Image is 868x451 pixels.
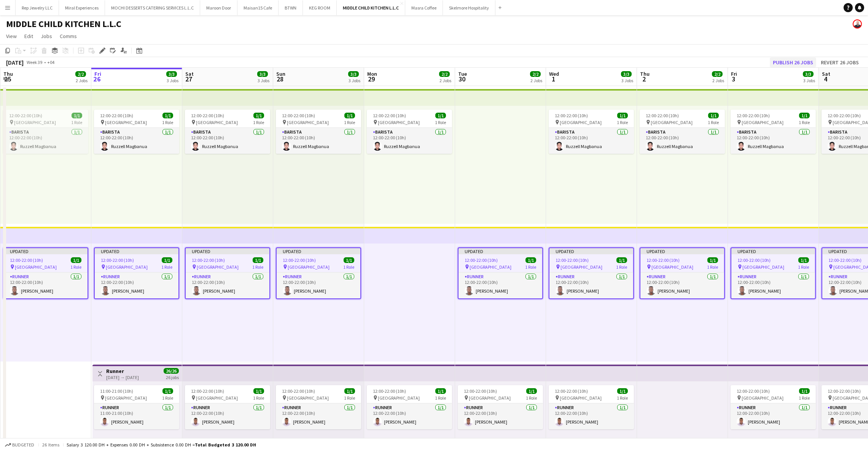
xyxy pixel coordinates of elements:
[640,128,725,154] app-card-role: Barista1/112:00-22:00 (10h)Ruzzell Magbanua
[344,257,354,263] span: 1/1
[47,59,54,65] div: +04
[184,75,194,83] span: 27
[196,395,238,401] span: [GEOGRAPHIC_DATA]
[287,395,329,401] span: [GEOGRAPHIC_DATA]
[459,273,542,298] app-card-role: Runner1/112:00-22:00 (10h)[PERSON_NAME]
[67,442,256,448] div: Salary 3 120.00 DH + Expenses 0.00 DH + Subsistence 0.00 DH =
[277,248,360,254] div: Updated
[185,110,270,154] app-job-card: 12:00-22:00 (10h)1/1 [GEOGRAPHIC_DATA]1 RoleBarista1/112:00-22:00 (10h)Ruzzell Magbanua
[76,78,88,83] div: 2 Jobs
[9,113,42,118] span: 12:00-22:00 (10h)
[435,120,446,125] span: 1 Role
[162,120,173,125] span: 1 Role
[770,57,816,67] button: Publish 26 jobs
[640,70,650,77] span: Thu
[191,388,224,394] span: 12:00-22:00 (10h)
[549,248,633,254] div: Updated
[366,75,377,83] span: 29
[195,442,256,448] span: Total Budgeted 3 120.00 DH
[166,71,177,77] span: 3/3
[38,31,55,41] a: Jobs
[616,264,627,270] span: 1 Role
[821,75,830,83] span: 4
[258,78,269,83] div: 3 Jobs
[742,120,784,125] span: [GEOGRAPHIC_DATA]
[57,31,80,41] a: Comms
[549,385,634,429] app-job-card: 12:00-22:00 (10h)1/1 [GEOGRAPHIC_DATA]1 RoleRunner1/112:00-22:00 (10h)[PERSON_NAME]
[730,75,737,83] span: 3
[94,385,179,429] div: 11:00-21:00 (10h)1/1 [GEOGRAPHIC_DATA]1 RoleRunner1/111:00-21:00 (10h)[PERSON_NAME]
[344,388,355,394] span: 1/1
[3,128,88,154] app-card-role: Barista1/112:00-22:00 (10h)Ruzzell Magbanua
[549,247,634,299] div: Updated12:00-22:00 (10h)1/1 [GEOGRAPHIC_DATA]1 RoleRunner1/112:00-22:00 (10h)[PERSON_NAME]
[799,388,810,394] span: 1/1
[162,257,172,263] span: 1/1
[549,403,634,429] app-card-role: Runner1/112:00-22:00 (10h)[PERSON_NAME]
[106,264,148,270] span: [GEOGRAPHIC_DATA]
[105,0,200,15] button: MOCHI DESSERTS CATERING SERVICES L.L.C
[548,75,559,83] span: 1
[185,247,270,299] app-job-card: Updated12:00-22:00 (10h)1/1 [GEOGRAPHIC_DATA]1 RoleRunner1/112:00-22:00 (10h)[PERSON_NAME]
[186,273,269,298] app-card-role: Runner1/112:00-22:00 (10h)[PERSON_NAME]
[458,385,543,429] app-job-card: 12:00-22:00 (10h)1/1 [GEOGRAPHIC_DATA]1 RoleRunner1/112:00-22:00 (10h)[PERSON_NAME]
[737,257,771,263] span: 12:00-22:00 (10h)
[94,70,101,77] span: Fri
[94,110,179,154] div: 12:00-22:00 (10h)1/1 [GEOGRAPHIC_DATA]1 RoleBarista1/112:00-22:00 (10h)Ruzzell Magbanua
[405,0,443,15] button: Masra Coffee
[828,257,862,263] span: 12:00-22:00 (10h)
[549,110,634,154] div: 12:00-22:00 (10h)1/1 [GEOGRAPHIC_DATA]1 RoleBarista1/112:00-22:00 (10h)Ruzzell Magbanua
[549,70,559,77] span: Wed
[257,71,268,77] span: 3/3
[731,385,816,429] app-job-card: 12:00-22:00 (10h)1/1 [GEOGRAPHIC_DATA]1 RoleRunner1/112:00-22:00 (10h)[PERSON_NAME]
[2,75,13,83] span: 25
[3,70,13,77] span: Thu
[617,388,628,394] span: 1/1
[16,0,59,15] button: Rep Jewelry LLC
[6,18,121,30] h1: MIDDLE CHILD KITCHEN L.L.C
[798,257,809,263] span: 1/1
[647,257,680,263] span: 12:00-22:00 (10h)
[337,0,405,15] button: MIDDLE CHILD KITCHEN L.L.C
[712,78,724,83] div: 2 Jobs
[435,113,446,118] span: 1/1
[435,395,446,401] span: 1 Role
[197,264,239,270] span: [GEOGRAPHIC_DATA]
[100,388,133,394] span: 11:00-21:00 (10h)
[3,110,88,154] div: 12:00-22:00 (10h)1/1 [GEOGRAPHIC_DATA]1 RoleBarista1/112:00-22:00 (10h)Ruzzell Magbanua
[71,120,82,125] span: 1 Role
[731,403,816,429] app-card-role: Runner1/112:00-22:00 (10h)[PERSON_NAME]
[465,257,498,263] span: 12:00-22:00 (10h)
[186,248,269,254] div: Updated
[276,70,285,77] span: Sun
[560,395,602,401] span: [GEOGRAPHIC_DATA]
[373,388,406,394] span: 12:00-22:00 (10h)
[25,59,44,65] span: Week 39
[276,128,361,154] app-card-role: Barista1/112:00-22:00 (10h)Ruzzell Magbanua
[640,273,724,298] app-card-role: Runner1/112:00-22:00 (10h)[PERSON_NAME]
[708,113,719,118] span: 1/1
[640,248,724,254] div: Updated
[737,388,770,394] span: 12:00-22:00 (10h)
[458,247,543,299] app-job-card: Updated12:00-22:00 (10h)1/1 [GEOGRAPHIC_DATA]1 RoleRunner1/112:00-22:00 (10h)[PERSON_NAME]
[617,113,628,118] span: 1/1
[276,247,361,299] div: Updated12:00-22:00 (10h)1/1 [GEOGRAPHIC_DATA]1 RoleRunner1/112:00-22:00 (10h)[PERSON_NAME]
[731,248,815,254] div: Updated
[731,110,816,154] app-job-card: 12:00-22:00 (10h)1/1 [GEOGRAPHIC_DATA]1 RoleBarista1/112:00-22:00 (10h)Ruzzell Magbanua
[731,247,816,299] div: Updated12:00-22:00 (10h)1/1 [GEOGRAPHIC_DATA]1 RoleRunner1/112:00-22:00 (10h)[PERSON_NAME]
[737,113,770,118] span: 12:00-22:00 (10h)
[708,120,719,125] span: 1 Role
[640,247,725,299] div: Updated12:00-22:00 (10h)1/1 [GEOGRAPHIC_DATA]1 RoleRunner1/112:00-22:00 (10h)[PERSON_NAME]
[799,120,810,125] span: 1 Role
[253,257,263,263] span: 1/1
[282,113,315,118] span: 12:00-22:00 (10h)
[470,264,511,270] span: [GEOGRAPHIC_DATA]
[95,273,178,298] app-card-role: Runner1/112:00-22:00 (10h)[PERSON_NAME]
[853,19,862,29] app-user-avatar: Houssam Hussein
[367,70,377,77] span: Mon
[798,264,809,270] span: 1 Role
[41,33,52,40] span: Jobs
